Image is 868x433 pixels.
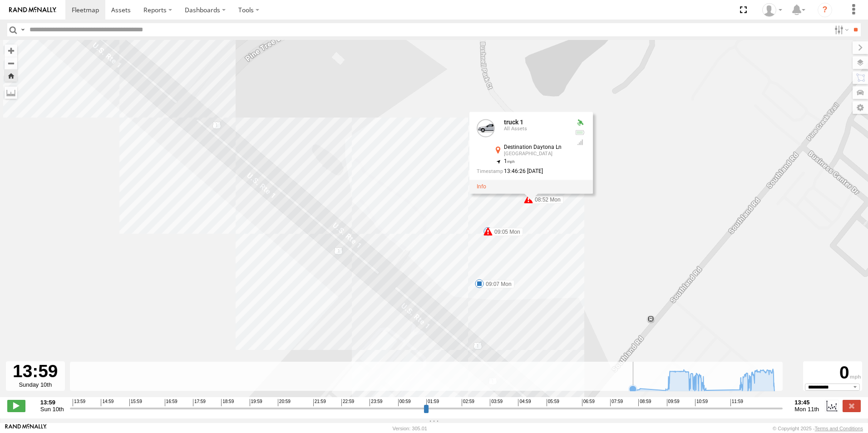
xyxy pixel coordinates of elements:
span: 01:59 [426,399,439,406]
span: 18:59 [221,399,234,406]
a: View Asset Details [477,119,495,138]
span: 00:59 [398,399,411,406]
label: 09:05 Mon [488,228,523,236]
strong: 13:45 [794,399,819,406]
label: Close [843,400,861,412]
span: 04:59 [518,399,531,406]
span: 09:59 [667,399,680,406]
span: Sun 10th Aug 2025 [40,406,64,413]
span: Mon 11th Aug 2025 [794,406,819,413]
span: 16:59 [165,399,178,406]
a: Visit our Website [5,424,47,433]
span: 07:59 [610,399,623,406]
span: 06:59 [582,399,595,406]
label: Search Query [19,23,26,36]
span: 13:59 [73,399,85,406]
span: 21:59 [313,399,326,406]
label: 09:07 Mon [479,280,514,288]
span: 17:59 [193,399,206,406]
button: Zoom out [5,57,17,69]
strong: 13:59 [40,399,64,406]
a: View Asset Details [477,183,486,190]
div: © Copyright 2025 - [773,426,863,431]
img: rand-logo.svg [9,7,56,13]
span: 08:59 [638,399,651,406]
div: [GEOGRAPHIC_DATA] [504,152,567,157]
button: Zoom in [5,44,17,57]
span: 1 [504,158,515,165]
div: All Assets [504,126,567,132]
button: Zoom Home [5,69,17,82]
label: Measure [5,86,17,99]
span: 15:59 [129,399,142,406]
div: 0 [804,363,861,384]
a: Terms and Conditions [815,426,863,431]
label: Search Filter Options [831,23,850,36]
div: Valid GPS Fix [575,119,586,127]
span: 22:59 [341,399,354,406]
div: No voltage information received from this device. [575,129,586,136]
span: 20:59 [278,399,291,406]
div: Destination Daytona Ln [504,145,567,151]
span: 14:59 [101,399,113,406]
span: 03:59 [490,399,503,406]
label: 08:52 Mon [528,196,563,204]
div: Date/time of location update [477,168,567,174]
div: Version: 305.01 [393,426,427,431]
i: ? [818,3,832,17]
div: GSM Signal = 4 [575,139,586,146]
span: 05:59 [547,399,559,406]
span: 02:59 [462,399,474,406]
a: truck 1 [504,119,523,126]
span: 10:59 [695,399,708,406]
span: 23:59 [370,399,382,406]
span: 19:59 [250,399,262,406]
span: 11:59 [730,399,743,406]
div: Thomas Crowe [759,3,785,17]
label: Play/Stop [7,400,25,412]
label: Map Settings [853,101,868,114]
